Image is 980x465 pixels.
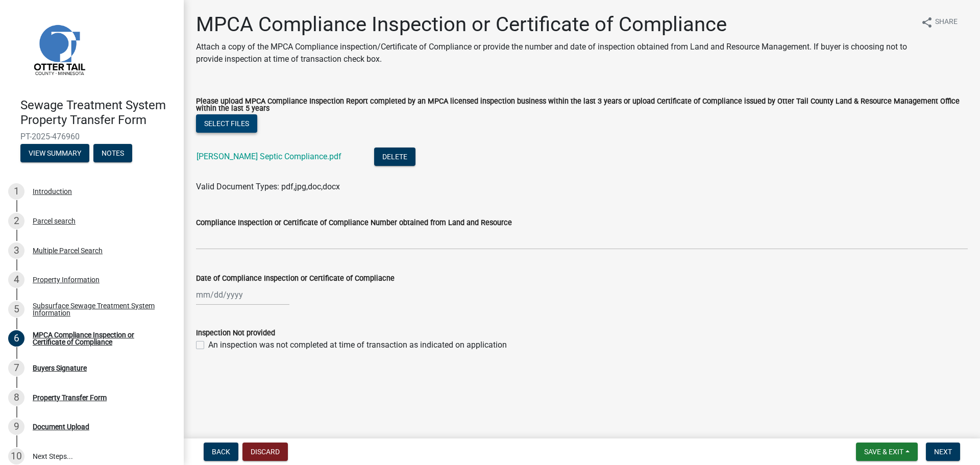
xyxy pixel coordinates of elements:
[374,148,415,166] button: Delete
[921,16,933,29] i: share
[935,16,958,29] span: Share
[864,448,903,456] span: Save & Exit
[33,188,72,195] div: Introduction
[33,331,167,346] div: MPCA Compliance Inspection or Certificate of Compliance
[33,247,103,254] div: Multiple Parcel Search
[33,394,107,401] div: Property Transfer Form
[20,98,176,128] h4: Sewage Treatment System Property Transfer Form
[374,153,415,162] wm-modal-confirm: Delete Document
[212,448,230,456] span: Back
[196,284,289,305] input: mm/dd/yyyy
[8,242,24,259] div: 3
[20,11,97,87] img: Otter Tail County, Minnesota
[196,275,395,282] label: Date of Compliance Inspection or Certificate of Compliacne
[33,423,89,430] div: Document Upload
[196,219,512,227] label: Compliance Inspection or Certificate of Compliance Number obtained from Land and Resource
[33,364,87,372] div: Buyers Signature
[8,183,24,200] div: 1
[20,150,89,158] wm-modal-confirm: Summary
[8,389,24,406] div: 8
[93,150,132,158] wm-modal-confirm: Notes
[196,182,340,191] span: Valid Document Types: pdf,jpg,doc,docx
[934,448,952,456] span: Next
[8,360,24,376] div: 7
[20,144,89,162] button: View Summary
[196,114,257,133] button: Select files
[33,276,100,283] div: Property Information
[196,41,913,65] p: Attach a copy of the MPCA Compliance inspection/Certificate of Compliance or provide the number a...
[208,339,507,351] label: An inspection was not completed at time of transaction as indicated on application
[33,217,76,225] div: Parcel search
[33,302,167,316] div: Subsurface Sewage Treatment System Information
[242,443,288,461] button: Discard
[20,132,163,141] span: PT-2025-476960
[913,12,966,32] button: shareShare
[197,152,341,161] a: [PERSON_NAME] Septic Compliance.pdf
[196,12,913,37] h1: MPCA Compliance Inspection or Certificate of Compliance
[196,330,275,337] label: Inspection Not provided
[8,448,24,464] div: 10
[196,98,968,113] label: Please upload MPCA Compliance Inspection Report completed by an MPCA licensed inspection business...
[8,419,24,435] div: 9
[93,144,132,162] button: Notes
[926,443,960,461] button: Next
[8,330,24,347] div: 6
[8,301,24,317] div: 5
[8,272,24,288] div: 4
[204,443,238,461] button: Back
[856,443,918,461] button: Save & Exit
[8,213,24,229] div: 2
